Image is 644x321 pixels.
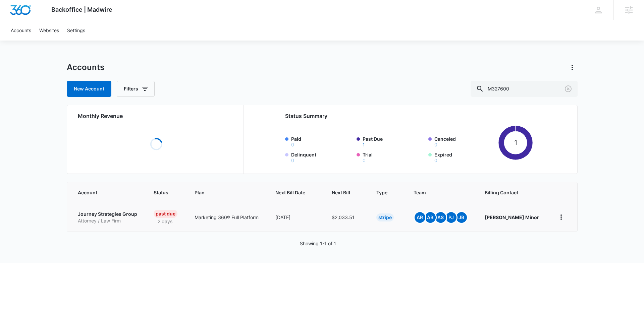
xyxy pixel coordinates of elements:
[434,135,496,147] label: Canceled
[267,203,323,232] td: [DATE]
[35,20,63,41] a: Websites
[376,213,394,221] div: Stripe
[332,189,351,196] span: Next Bill
[291,135,353,147] label: Paid
[78,211,138,217] p: Journey Strategies Group
[567,62,578,73] button: Actions
[51,6,112,13] span: Backoffice | Madwire
[154,218,176,225] p: 2 days
[425,212,436,223] span: AB
[324,203,368,232] td: $2,033.51
[195,189,259,196] span: Plan
[414,189,459,196] span: Team
[485,214,539,220] strong: [PERSON_NAME] Minor
[117,81,155,97] button: Filters
[67,62,104,72] h1: Accounts
[154,210,177,218] div: Past Due
[514,138,517,147] tspan: 1
[556,212,567,222] button: home
[63,20,89,41] a: Settings
[275,189,306,196] span: Next Bill Date
[67,81,111,97] a: New Account
[363,151,424,163] label: Trial
[434,151,496,163] label: Expired
[154,189,169,196] span: Status
[78,112,235,120] h2: Monthly Revenue
[363,135,424,147] label: Past Due
[195,214,259,221] p: Marketing 360® Full Platform
[285,112,533,120] h2: Status Summary
[485,189,540,196] span: Billing Contact
[291,151,353,163] label: Delinquent
[300,240,336,247] p: Showing 1-1 of 1
[78,217,138,224] p: Attorney / Law Firm
[7,20,35,41] a: Accounts
[471,81,578,97] input: Search
[456,212,467,223] span: JB
[446,212,457,223] span: PJ
[435,212,446,223] span: AS
[78,189,128,196] span: Account
[376,189,388,196] span: Type
[415,212,425,223] span: AR
[563,83,574,94] button: Clear
[363,142,365,147] button: Past Due
[78,211,138,224] a: Journey Strategies GroupAttorney / Law Firm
